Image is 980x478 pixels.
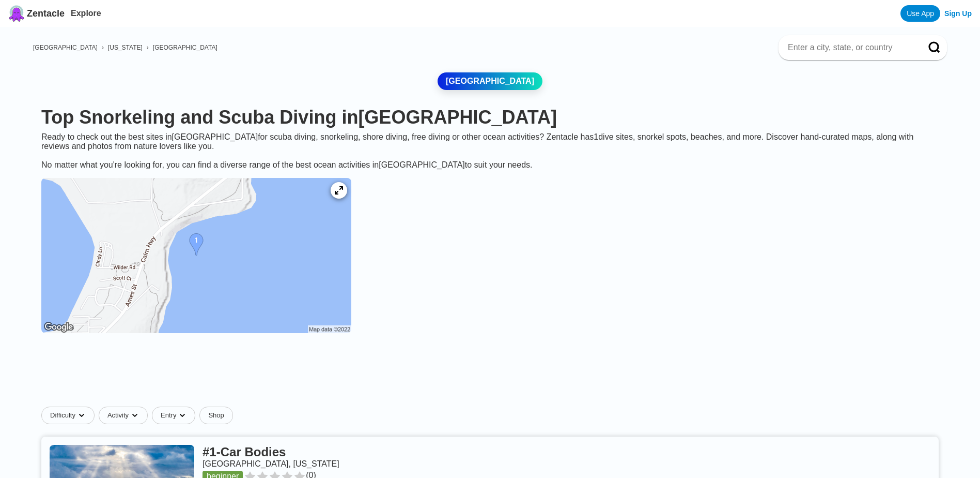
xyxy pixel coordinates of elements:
a: Sign Up [944,9,972,18]
button: Activitydropdown caret [99,407,152,424]
span: Zentacle [27,8,65,19]
img: dropdown caret [77,411,86,420]
button: Entrydropdown caret [152,407,199,424]
span: › [147,44,149,51]
a: [US_STATE] [108,44,143,51]
a: Shop [199,407,232,424]
a: Explore [71,9,101,18]
iframe: Advertisement [240,352,741,398]
input: Enter a city, state, or country [787,42,914,53]
img: dropdown caret [178,411,186,420]
a: Zentacle logoZentacle [8,5,65,22]
span: › [102,44,104,51]
button: Difficultydropdown caret [41,407,99,424]
img: dropdown caret [131,411,139,420]
div: Ready to check out the best sites in [GEOGRAPHIC_DATA] for scuba diving, snorkeling, shore diving... [33,132,947,170]
span: Activity [107,411,129,420]
img: Elk Rapids dive site map [41,178,351,333]
a: [GEOGRAPHIC_DATA] [153,44,217,51]
img: Zentacle logo [8,5,25,22]
a: [GEOGRAPHIC_DATA] [438,72,542,90]
span: Entry [161,411,176,420]
span: Difficulty [50,411,75,420]
a: Use App [900,5,940,22]
a: [GEOGRAPHIC_DATA] [33,44,98,51]
a: Elk Rapids dive site map [33,170,360,343]
h1: Top Snorkeling and Scuba Diving in [GEOGRAPHIC_DATA] [41,107,939,128]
